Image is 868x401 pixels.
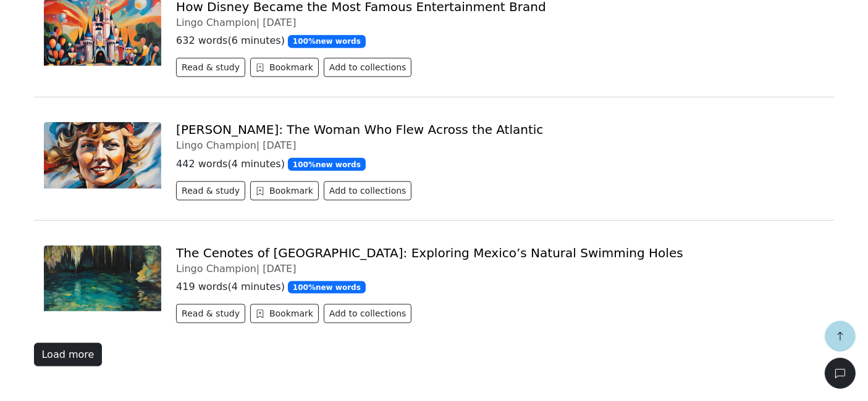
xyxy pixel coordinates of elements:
[324,58,412,77] button: Add to collections
[176,187,250,199] a: Read & study
[324,304,412,323] button: Add to collections
[250,304,319,323] button: Bookmark
[44,122,162,188] img: image-1739421125534.jpg
[263,139,296,151] span: [DATE]
[263,263,296,275] span: [DATE]
[176,246,683,260] a: The Cenotes of [GEOGRAPHIC_DATA]: Exploring Mexico’s Natural Swimming Holes
[263,17,296,28] span: [DATE]
[324,181,412,200] button: Add to collections
[288,281,366,294] span: 100 % new words
[176,139,824,151] div: Lingo Champion |
[176,122,543,137] a: [PERSON_NAME]: The Woman Who Flew Across the Atlantic
[250,181,319,200] button: Bookmark
[44,246,162,312] img: image-1739420938910.jpg
[176,263,824,275] div: Lingo Champion |
[288,35,366,48] span: 100 % new words
[176,304,245,323] button: Read & study
[176,17,824,28] div: Lingo Champion |
[176,33,824,48] p: 632 words ( 6 minutes )
[176,64,250,75] a: Read & study
[34,343,103,366] button: Load more
[176,157,824,172] p: 442 words ( 4 minutes )
[176,310,250,321] a: Read & study
[176,279,824,294] p: 419 words ( 4 minutes )
[176,58,245,77] button: Read & study
[176,181,245,200] button: Read & study
[288,158,366,170] span: 100 % new words
[250,58,319,77] button: Bookmark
